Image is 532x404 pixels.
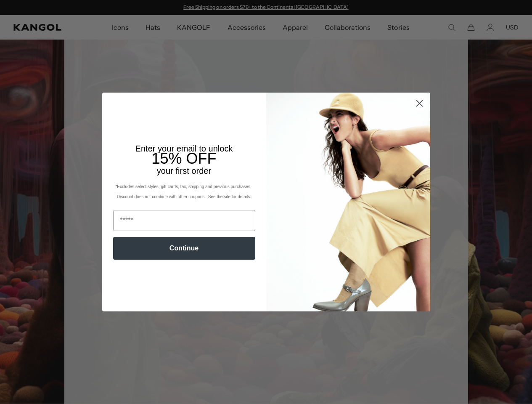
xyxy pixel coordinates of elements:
[157,166,211,175] span: your first order
[266,93,430,311] img: 93be19ad-e773-4382-80b9-c9d740c9197f.jpeg
[113,210,255,231] input: Email
[151,150,216,167] span: 15% OFF
[115,184,252,199] span: *Excludes select styles, gift cards, tax, shipping and previous purchases. Discount does not comb...
[135,144,233,153] span: Enter your email to unlock
[412,96,427,111] button: Close dialog
[113,237,255,260] button: Continue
